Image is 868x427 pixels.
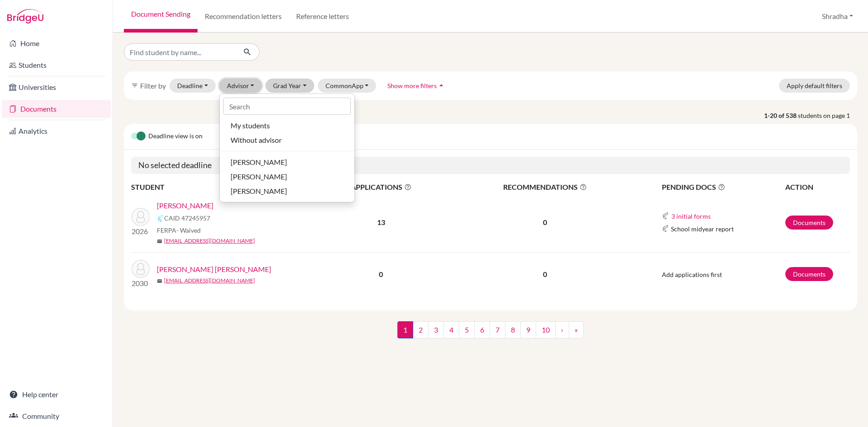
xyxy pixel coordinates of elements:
a: 9 [520,321,536,338]
a: 10 [536,321,556,338]
img: ABBASI, IZMA MOIN ABBASI [132,260,150,278]
th: ACTION [785,181,850,193]
span: PENDING DOCS [662,182,784,192]
a: [EMAIL_ADDRESS][DOMAIN_NAME] [164,277,255,285]
p: 0 [451,217,640,228]
button: Show more filtersarrow_drop_up [380,79,453,93]
a: Documents [785,267,833,281]
button: Apply default filters [779,79,850,93]
button: Deadline [170,79,216,93]
a: 2 [413,321,429,338]
button: [PERSON_NAME] [220,184,354,198]
a: 7 [490,321,505,338]
span: APPLICATIONS [312,182,450,192]
a: 6 [474,321,490,338]
span: students on page 1 [798,111,857,120]
img: Bridge-U [7,9,43,23]
a: [PERSON_NAME] [PERSON_NAME] [157,264,271,275]
a: [PERSON_NAME] [157,200,213,211]
button: Grad Year [265,79,314,93]
a: Home [2,34,111,52]
button: Without advisor [220,133,354,147]
i: arrow_drop_up [437,81,446,90]
span: [PERSON_NAME] [231,157,287,168]
b: 0 [379,270,383,278]
p: 2030 [132,278,150,289]
a: › [555,321,569,338]
span: My students [231,120,270,131]
span: Deadline view is on [148,131,203,142]
span: CAID 47245957 [164,213,210,223]
img: Common App logo [157,215,164,222]
p: 0 [451,269,640,280]
img: Common App logo [662,212,669,220]
a: » [569,321,584,338]
a: Universities [2,78,111,96]
button: Shradha [818,8,857,25]
span: Without advisor [231,135,282,145]
a: Community [2,407,111,425]
span: Filter by [140,81,166,90]
a: 3 [428,321,444,338]
span: School midyear report [671,224,734,234]
span: RECOMMENDATIONS [451,182,640,192]
a: Analytics [2,122,111,140]
button: 3 initial forms [671,211,711,221]
span: 1 [397,321,413,338]
span: mail [157,278,162,284]
button: [PERSON_NAME] [220,155,354,169]
a: Documents [785,216,833,230]
div: Advisor [219,94,355,202]
a: 8 [505,321,521,338]
button: My students [220,118,354,133]
span: Add applications first [662,271,722,278]
button: Advisor [219,79,262,93]
span: mail [157,239,162,244]
span: [PERSON_NAME] [231,171,287,182]
strong: 1-20 of 538 [764,111,798,120]
a: Documents [2,100,111,118]
h5: No selected deadline [131,157,850,174]
a: 5 [459,321,475,338]
th: STUDENT [131,181,312,193]
a: Help center [2,385,111,404]
span: - Waived [176,226,201,234]
a: [EMAIL_ADDRESS][DOMAIN_NAME] [164,237,255,245]
button: [PERSON_NAME] [220,169,354,184]
b: 13 [377,218,385,226]
nav: ... [397,321,584,346]
p: 2026 [132,226,150,237]
input: Search [223,98,351,115]
span: Show more filters [387,82,437,89]
a: 4 [443,321,459,338]
span: [PERSON_NAME] [231,186,287,197]
button: CommonApp [318,79,377,93]
input: Find student by name... [124,43,236,61]
i: filter_list [131,82,138,89]
img: Common App logo [662,225,669,232]
span: FERPA [157,225,201,235]
img: KAKKAR, DIZA [132,208,150,226]
a: Students [2,56,111,74]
